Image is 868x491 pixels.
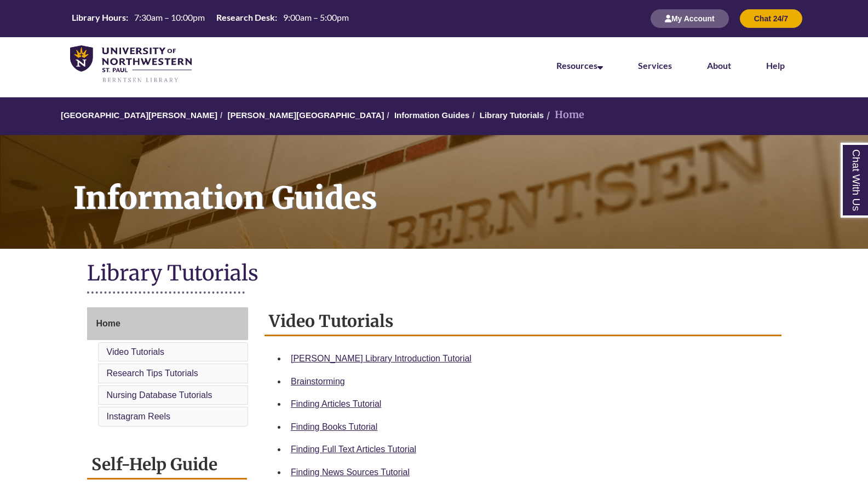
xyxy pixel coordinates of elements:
a: My Account [651,14,729,23]
th: Research Desk: [212,11,279,24]
a: [GEOGRAPHIC_DATA][PERSON_NAME] [61,110,217,120]
a: Home [87,307,249,340]
table: Hours Today [67,11,353,25]
li: Home [544,107,584,123]
a: [PERSON_NAME] Library Introduction Tutorial [291,354,472,363]
a: Library Tutorials [480,110,544,120]
th: Library Hours: [67,11,130,24]
span: 7:30am – 10:00pm [134,12,205,22]
a: Finding Articles Tutorial [291,399,381,408]
a: Resources [556,60,603,71]
a: Finding Books Tutorial [291,422,377,431]
a: Chat 24/7 [740,14,802,23]
h1: Library Tutorials [87,260,781,289]
img: UNWSP Library Logo [70,45,192,84]
a: Information Guides [394,110,470,120]
a: Nursing Database Tutorials [107,390,212,400]
a: About [707,60,731,71]
a: Finding News Sources Tutorial [291,467,410,477]
a: Hours Today [67,11,353,26]
h1: Information Guides [61,135,868,235]
a: Instagram Reels [107,412,171,421]
button: My Account [651,9,729,28]
h2: Video Tutorials [265,307,781,336]
h2: Self-Help Guide [87,451,248,480]
div: Guide Page Menu [87,307,249,429]
a: Research Tips Tutorials [107,369,198,378]
a: Services [638,60,672,71]
button: Chat 24/7 [740,9,802,28]
span: 9:00am – 5:00pm [283,12,349,22]
a: Video Tutorials [107,347,165,356]
a: Help [766,60,785,71]
a: Brainstorming [291,377,345,386]
a: Finding Full Text Articles Tutorial [291,445,416,454]
a: [PERSON_NAME][GEOGRAPHIC_DATA] [227,110,384,120]
span: Home [96,319,120,328]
